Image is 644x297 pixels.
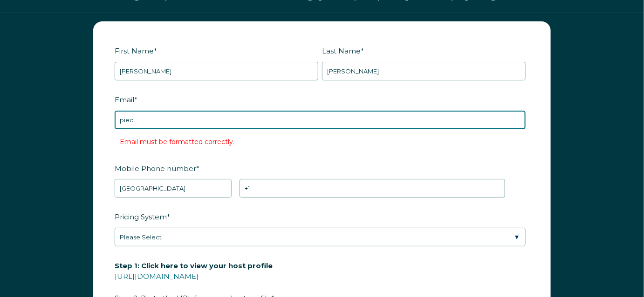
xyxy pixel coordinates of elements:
span: Step 1: Click here to view your host profile [115,258,273,273]
span: Mobile Phone number [115,161,196,176]
span: First Name [115,44,154,58]
span: Last Name [322,44,361,58]
span: Pricing System [115,210,167,224]
a: [URL][DOMAIN_NAME] [115,272,199,281]
label: Email must be formatted correctly. [120,138,234,146]
span: Email [115,92,134,107]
